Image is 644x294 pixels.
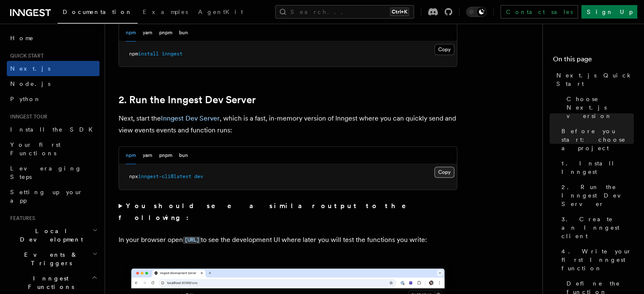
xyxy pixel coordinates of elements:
span: dev [194,173,203,179]
span: inngest-cli@latest [138,173,191,179]
span: Node.js [10,80,50,87]
a: Home [7,30,100,46]
a: 4. Write your first Inngest function [558,244,634,276]
button: Search...Ctrl+K [275,5,414,19]
h4: On this page [553,54,634,68]
span: 3. Create an Inngest client [561,215,634,240]
a: Next.js Quick Start [553,68,634,91]
button: yarn [143,24,152,41]
a: 2. Run the Inngest Dev Server [119,94,256,106]
span: npm [129,51,138,57]
a: Examples [138,3,193,23]
a: Leveraging Steps [7,161,100,184]
span: Events & Triggers [7,250,92,267]
a: Next.js [7,61,100,76]
a: Before you start: choose a project [558,124,634,156]
a: 1. Install Inngest [558,156,634,179]
span: Examples [143,8,188,15]
span: AgentKit [198,8,243,15]
span: Next.js Quick Start [556,71,634,88]
span: Inngest Functions [7,274,91,291]
a: Choose Next.js version [563,91,634,124]
button: bun [179,24,188,41]
span: Setting up your app [10,189,83,204]
strong: You should see a similar output to the following: [119,202,418,222]
a: AgentKit [193,3,248,23]
a: 2. Run the Inngest Dev Server [558,179,634,212]
span: inngest [162,51,182,57]
a: [URL] [183,236,201,244]
span: Features [7,215,35,222]
span: npx [129,173,138,179]
a: Python [7,91,100,107]
span: Install the SDK [10,126,98,133]
button: bun [179,147,188,164]
kbd: Ctrl+K [390,8,409,16]
span: Choose Next.js version [567,95,634,120]
button: Local Development [7,223,100,247]
p: Next, start the , which is a fast, in-memory version of Inngest where you can quickly send and vi... [119,113,457,136]
p: In your browser open to see the development UI where later you will test the functions you write: [119,234,457,246]
button: Copy [434,44,454,55]
span: Next.js [10,65,50,72]
summary: You should see a similar output to the following: [119,200,457,224]
button: npm [126,147,136,164]
span: 4. Write your first Inngest function [561,247,634,272]
span: Quick start [7,52,44,59]
a: Inngest Dev Server [161,114,220,122]
a: 3. Create an Inngest client [558,212,634,244]
a: Contact sales [500,5,578,19]
span: Documentation [63,8,133,15]
button: yarn [143,147,152,164]
span: 2. Run the Inngest Dev Server [561,183,634,208]
span: Local Development [7,227,92,244]
span: 1. Install Inngest [561,159,634,176]
button: Events & Triggers [7,247,100,271]
button: npm [126,24,136,41]
a: Setting up your app [7,184,100,208]
a: Node.js [7,76,100,91]
a: Your first Functions [7,137,100,161]
span: Leveraging Steps [10,165,82,180]
span: Before you start: choose a project [561,127,634,152]
button: Copy [434,167,454,178]
span: Your first Functions [10,141,61,157]
span: Inngest tour [7,113,47,120]
span: install [138,51,159,57]
button: Toggle dark mode [466,7,486,17]
a: Sign Up [581,5,637,19]
a: Install the SDK [7,122,100,137]
span: Home [10,34,34,42]
span: Python [10,96,41,102]
button: pnpm [159,147,172,164]
a: Documentation [58,3,138,24]
button: pnpm [159,24,172,41]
